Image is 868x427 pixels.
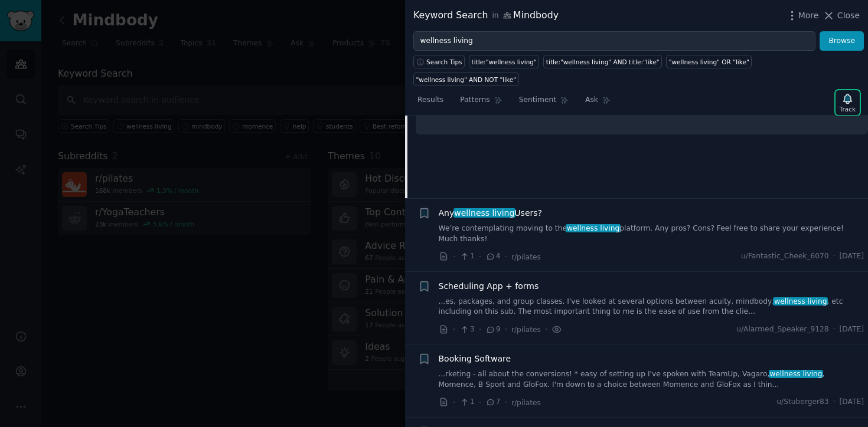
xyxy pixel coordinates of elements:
span: wellness living [453,208,516,218]
span: · [833,397,836,408]
span: 7 [485,397,500,408]
span: · [479,251,481,263]
a: ...es, packages, and group classes. I've looked at several options between acuity, mindbody,welln... [439,297,864,317]
button: Search Tips [413,55,465,68]
div: Track [840,105,856,113]
span: · [505,396,507,409]
a: Anywellness livingUsers? [439,207,542,219]
span: in [492,11,498,21]
span: u/Stuberger83 [776,397,828,408]
span: 4 [485,251,500,262]
div: title:"wellness living" [472,58,537,66]
a: title:"wellness living" [469,55,539,68]
div: "wellness living" AND NOT "like" [416,75,517,84]
span: wellness living [773,297,828,306]
span: u/Fantastic_Cheek_6070 [741,251,829,262]
span: wellness living [769,370,824,378]
span: r/pilates [511,326,541,334]
span: Close [837,9,860,22]
a: Patterns [456,91,506,115]
a: Sentiment [515,91,573,115]
span: · [453,396,455,409]
span: · [479,396,481,409]
span: 1 [459,251,474,262]
span: 3 [459,324,474,335]
span: · [453,251,455,263]
button: Track [836,90,860,115]
span: Search Tips [426,58,462,66]
span: · [453,323,455,336]
span: Any Users? [439,207,542,219]
span: · [833,251,836,262]
span: Ask [585,95,598,106]
span: u/Alarmed_Speaker_9128 [736,324,829,335]
a: Scheduling App + forms [439,280,539,293]
span: [DATE] [840,397,864,408]
span: · [505,323,507,336]
span: · [479,323,481,336]
span: wellness living [566,224,621,232]
div: Keyword Search Mindbody [413,8,559,23]
button: Close [823,9,860,22]
span: Sentiment [519,95,556,106]
span: Results [417,95,443,106]
a: "wellness living" OR "like" [666,55,752,68]
span: r/pilates [511,399,541,407]
span: · [545,323,547,336]
span: More [798,9,819,22]
span: · [833,324,836,335]
a: Results [413,91,448,115]
span: 1 [459,397,474,408]
a: title:"wellness living" AND title:"like" [543,55,662,68]
a: Ask [581,91,615,115]
span: [DATE] [840,251,864,262]
div: title:"wellness living" AND title:"like" [546,58,660,66]
span: Patterns [460,95,490,106]
button: Browse [820,31,864,51]
span: · [505,251,507,263]
a: We’re contemplating moving to thewellness livingplatform. Any pros? Cons? Feel free to share your... [439,224,864,244]
a: ...rketing - all about the conversions! * easy of setting up I've spoken with TeamUp, Vagaro,well... [439,369,864,390]
input: Try a keyword related to your business [413,31,815,51]
div: "wellness living" OR "like" [669,58,749,66]
span: 9 [485,324,500,335]
span: r/pilates [511,253,541,261]
span: [DATE] [840,324,864,335]
a: Booking Software [439,353,511,365]
button: More [786,9,819,22]
a: "wellness living" AND NOT "like" [413,73,519,86]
